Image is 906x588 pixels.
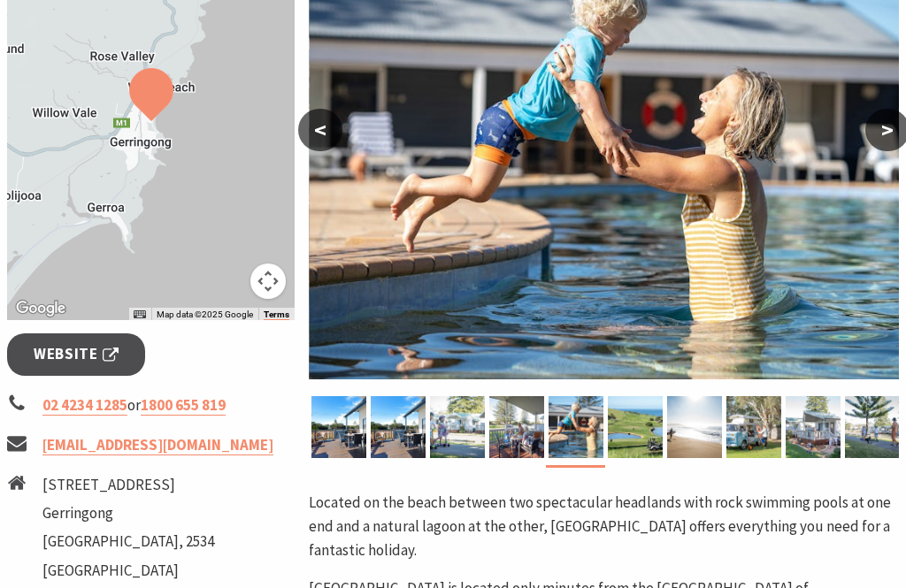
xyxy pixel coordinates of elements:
[42,473,214,497] li: [STREET_ADDRESS]
[309,491,899,563] p: Located on the beach between two spectacular headlands with rock swimming pools at one end and a ...
[42,530,214,554] li: [GEOGRAPHIC_DATA], 2534
[7,393,295,417] li: or
[134,309,146,321] button: Keyboard shortcuts
[371,396,426,458] img: Cabin deck at Werri Beach Holiday Park
[667,396,722,458] img: Surfing Spot, Werri Beach Holiday Park
[7,333,145,375] a: Website
[141,395,226,416] a: 1800 655 819
[298,109,342,151] button: <
[42,395,127,416] a: 02 4234 1285
[157,309,253,319] span: Map data ©2025 Google
[726,396,781,458] img: Werri Beach Holiday Park, Gerringong
[12,297,70,320] a: Open this area in Google Maps (opens a new window)
[608,396,663,458] img: Werri Beach Holiday Park
[845,396,900,458] img: Werri Beach Holiday Park - Dog Friendly
[489,396,544,458] img: Private Balcony - Holiday Cabin Werri Beach Holiday Park
[42,435,273,455] a: [EMAIL_ADDRESS][DOMAIN_NAME]
[42,559,214,583] li: [GEOGRAPHIC_DATA]
[430,396,485,458] img: Werri Beach Holiday Park, Gerringong
[34,342,119,366] span: Website
[311,396,366,458] img: Cabin deck at Werri Beach Holiday Park
[42,501,214,525] li: Gerringong
[264,309,289,320] a: Terms (opens in new tab)
[12,297,70,320] img: Google
[250,263,286,299] button: Map camera controls
[786,396,841,458] img: Werri Beach Holiday Park, Dog Friendly
[549,396,603,458] img: Swimming Pool - Werri Beach Holiday Park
